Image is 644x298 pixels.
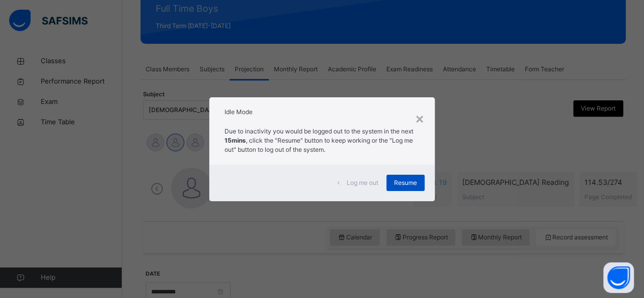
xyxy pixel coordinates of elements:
button: Open asap [603,262,634,293]
span: Resume [394,178,417,187]
p: Due to inactivity you would be logged out to the system in the next , click the "Resume" button t... [225,127,419,154]
span: Log me out [347,178,378,187]
div: × [415,107,425,129]
strong: 15mins [225,137,246,144]
h2: Idle Mode [225,107,419,117]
